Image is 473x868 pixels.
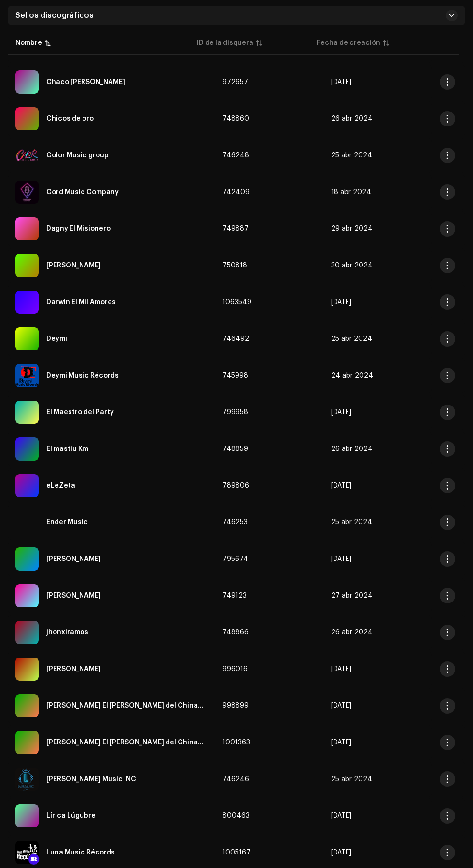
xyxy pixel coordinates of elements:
[46,189,119,196] div: Cord Music Company
[46,556,101,562] div: Jaxon Stone
[15,768,39,791] img: a905a993-46f1-4aef-94e1-6e30ec990628
[46,446,88,452] div: El mastiu Km
[223,372,248,379] span: 745998
[15,144,39,167] img: 15f86d63-1fa4-4b29-b012-8b9afea5701f
[223,79,248,85] span: 972657
[46,812,96,819] div: Lírica Lúgubre
[46,262,101,269] div: Daliko YvngBoy
[331,336,372,342] span: 25 abr 2024
[46,776,136,783] div: Laura Music INC
[46,79,125,85] div: Chaco Caponi
[15,181,39,204] img: fd28e498-1c0b-430a-bdb3-204a4d246bb4
[46,482,75,489] div: eLeZeta
[331,115,373,122] span: 26 abr 2024
[46,115,94,122] div: Chicos de oro
[331,79,351,85] span: 2 may 2025
[331,592,373,599] span: 27 abr 2024
[223,702,249,709] span: 998899
[331,299,351,306] span: 7 oct 2025
[15,364,39,387] img: 3b5400ec-4397-43fe-ba52-249e007645c9
[331,702,351,709] span: 15 jun 2025
[331,519,372,526] span: 25 abr 2024
[223,262,247,269] span: 750818
[331,812,351,819] span: 24 jul 2024
[46,849,115,856] div: Luna Music Récords
[46,702,207,709] div: Josue Lopez El Mero del Chinamo
[46,592,101,599] div: Jey - Molina
[223,299,251,306] span: 1063549
[223,189,250,196] span: 742409
[46,739,207,746] div: Josue Lopez El Mero del Chinamo
[223,152,249,159] span: 746248
[223,849,250,856] span: 1005167
[331,225,373,232] span: 29 abr 2024
[331,666,351,672] span: 7 jun 2025
[223,409,248,416] span: 799958
[223,446,248,452] span: 748859
[197,38,253,48] div: ID de la disquera
[223,225,249,232] span: 749887
[46,409,114,416] div: El Maestro del Party
[223,629,249,636] span: 748866
[331,262,373,269] span: 30 abr 2024
[46,225,111,232] div: Dagny El Misionero
[331,556,351,562] span: 14 jul 2024
[223,592,247,599] span: 749123
[223,556,248,562] span: 795674
[223,812,250,819] span: 800463
[46,519,88,526] div: Ender Music
[46,629,88,636] div: jhonxiramos
[331,739,351,746] span: 22 jun 2025
[223,519,248,526] span: 746253
[223,666,248,672] span: 996016
[331,189,371,196] span: 18 abr 2024
[46,372,119,379] div: Deymi Music Récords
[223,776,249,783] span: 746246
[223,336,249,342] span: 746492
[331,446,373,452] span: 26 abr 2024
[331,482,351,489] span: 1 jul 2024
[331,629,373,636] span: 26 abr 2024
[15,511,39,534] img: 4d9af21b-63d8-4f97-9821-93e667e6fdc6
[331,152,372,159] span: 25 abr 2024
[46,152,109,159] div: Color Music group
[15,38,42,48] div: Nombre
[46,666,101,672] div: José Mendoza
[15,12,94,19] span: Sellos discográficos
[223,739,250,746] span: 1001363
[223,482,249,489] span: 789806
[317,38,380,48] div: Fecha de creación
[46,299,116,306] div: Darwin El Mil Amores
[46,336,67,342] div: Deymi
[331,372,373,379] span: 24 abr 2024
[223,115,249,122] span: 748860
[331,849,351,856] span: 2 jul 2025
[15,841,39,864] img: 6d8b5107-bfb3-4ed1-8c60-fcc2cc7585d3
[331,776,372,783] span: 25 abr 2024
[331,409,351,416] span: 22 jul 2024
